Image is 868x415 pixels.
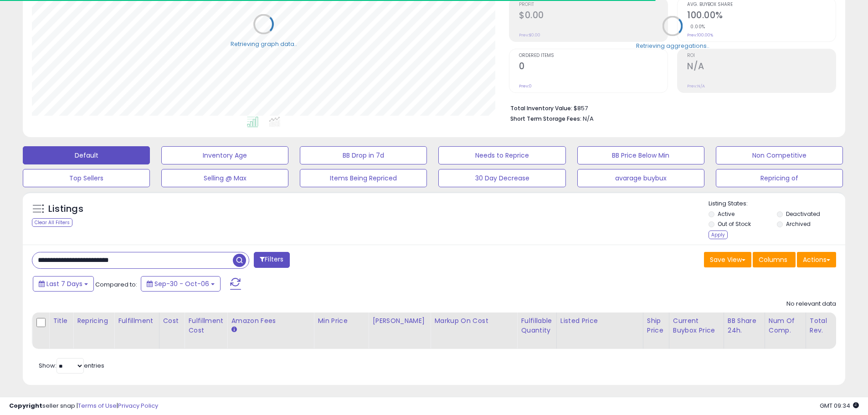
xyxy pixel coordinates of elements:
[372,316,426,326] div: [PERSON_NAME]
[577,146,704,164] button: BB Price Below Min
[673,316,720,335] div: Current Buybox Price
[438,146,565,164] button: Needs to Reprice
[141,276,221,292] button: Sep-30 - Oct-06
[709,200,845,208] p: Listing States:
[759,255,787,264] span: Columns
[9,401,42,410] strong: Copyright
[797,252,836,267] button: Actions
[39,361,104,370] span: Show: entries
[23,146,150,164] button: Default
[647,316,665,335] div: Ship Price
[769,316,802,335] div: Num of Comp.
[77,316,110,326] div: Repricing
[434,316,513,326] div: Markup on Cost
[786,210,820,218] label: Deactivated
[438,169,565,187] button: 30 Day Decrease
[254,252,289,268] button: Filters
[636,41,709,50] div: Retrieving aggregations..
[95,280,137,289] span: Compared to:
[23,169,150,187] button: Top Sellers
[318,316,365,326] div: Min Price
[753,252,796,267] button: Columns
[810,316,843,335] div: Total Rev.
[163,316,181,326] div: Cost
[786,220,811,228] label: Archived
[118,316,155,326] div: Fulfillment
[161,146,288,164] button: Inventory Age
[231,40,297,48] div: Retrieving graph data..
[709,231,728,239] div: Apply
[154,279,209,288] span: Sep-30 - Oct-06
[560,316,639,326] div: Listed Price
[718,220,751,228] label: Out of Stock
[46,279,82,288] span: Last 7 Days
[431,313,517,349] th: The percentage added to the cost of goods (COGS) that forms the calculator for Min & Max prices.
[188,316,223,335] div: Fulfillment Cost
[231,316,310,326] div: Amazon Fees
[231,326,236,334] small: Amazon Fees.
[78,401,117,410] a: Terms of Use
[786,300,836,308] div: No relevant data
[32,218,72,227] div: Clear All Filters
[718,210,734,218] label: Active
[9,402,158,410] div: seller snap | |
[300,169,427,187] button: Items Being Repriced
[521,316,552,335] div: Fulfillable Quantity
[161,169,288,187] button: Selling @ Max
[53,316,69,326] div: Title
[716,146,843,164] button: Non Competitive
[48,203,83,215] h5: Listings
[300,146,427,164] button: BB Drop in 7d
[728,316,761,335] div: BB Share 24h.
[33,276,94,292] button: Last 7 Days
[820,401,859,410] span: 2025-10-14 09:34 GMT
[118,401,158,410] a: Privacy Policy
[577,169,704,187] button: avarage buybux
[716,169,843,187] button: Repricing of
[704,252,751,267] button: Save View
